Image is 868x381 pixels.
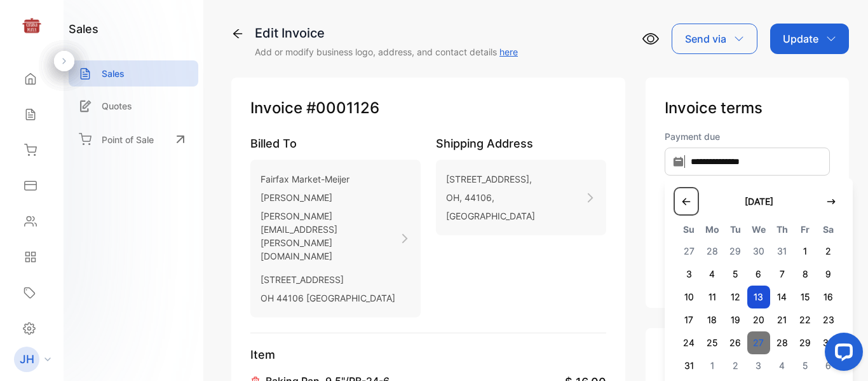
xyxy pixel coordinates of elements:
span: Sa [817,222,840,237]
p: Add or modify business logo, address, and contact details [255,45,518,59]
a: Quotes [69,93,198,119]
p: [STREET_ADDRESS], [446,170,535,188]
span: 10 [677,286,701,308]
span: 11 [701,286,724,308]
span: 7 [770,263,794,286]
span: 3 [677,263,701,286]
span: 26 [724,331,747,354]
span: 1 [794,240,817,263]
span: 27 [747,331,771,354]
p: Sales [102,67,125,80]
p: OH, 44106, [446,188,535,207]
span: 13 [747,286,771,308]
span: 4 [770,354,794,377]
span: 20 [747,308,771,331]
span: We [747,222,771,237]
p: OH 44106 [GEOGRAPHIC_DATA] [261,289,399,307]
span: Tu [724,222,747,237]
span: 8 [794,263,817,286]
span: 23 [817,308,840,331]
span: 30 [747,240,771,263]
span: 25 [701,331,724,354]
p: [PERSON_NAME] [261,188,399,207]
span: 19 [724,308,747,331]
span: 9 [817,263,840,286]
p: JH [20,351,34,368]
span: 29 [794,331,817,354]
iframe: LiveChat chat widget [815,328,868,381]
span: 5 [724,263,747,286]
p: Invoice [250,97,606,120]
a: Sales [69,60,198,87]
span: 27 [677,240,701,263]
span: 18 [701,308,724,331]
span: 16 [817,286,840,308]
span: 28 [770,331,794,354]
span: 24 [677,331,701,354]
button: [DATE] [732,188,786,214]
span: 28 [701,240,724,263]
span: #0001126 [306,97,379,120]
span: 22 [794,308,817,331]
p: Item [250,346,606,363]
p: Update [783,31,818,46]
button: Send via [672,24,757,54]
p: [STREET_ADDRESS] [261,270,399,289]
p: [GEOGRAPHIC_DATA] [446,207,535,225]
h1: sales [69,20,98,38]
a: Point of Sale [69,125,198,153]
span: Th [770,222,794,237]
span: Fr [794,222,817,237]
span: 2 [724,354,747,377]
p: Invoice terms [665,97,830,120]
div: Edit Invoice [255,24,518,43]
span: 6 [747,263,771,286]
p: Point of Sale [102,133,154,146]
label: Payment due [665,130,830,143]
span: 31 [770,240,794,263]
span: 21 [770,308,794,331]
p: Shipping Address [436,135,606,152]
span: 3 [747,354,771,377]
p: Billed To [250,135,421,152]
span: 31 [677,354,701,377]
span: Su [677,222,701,237]
button: Update [770,24,849,54]
span: 15 [794,286,817,308]
span: 17 [677,308,701,331]
span: 12 [724,286,747,308]
p: Fairfax Market-Meijer [261,170,399,188]
span: 5 [794,354,817,377]
span: 4 [701,263,724,286]
span: 14 [770,286,794,308]
span: 1 [701,354,724,377]
span: 29 [724,240,747,263]
span: Mo [701,222,724,237]
span: 2 [817,240,840,263]
p: Quotes [102,99,132,113]
p: Send via [685,31,726,46]
img: logo [22,17,41,36]
a: here [499,46,518,57]
p: [PERSON_NAME][EMAIL_ADDRESS][PERSON_NAME][DOMAIN_NAME] [261,207,399,265]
